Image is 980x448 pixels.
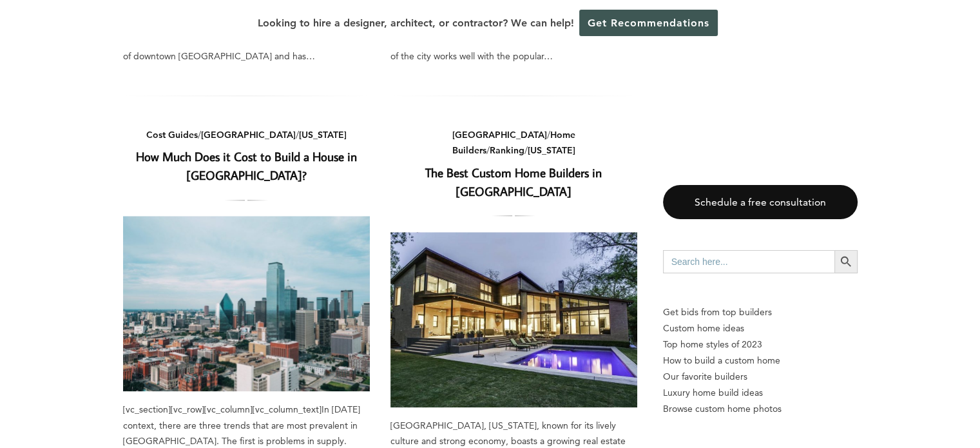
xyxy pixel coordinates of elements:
a: How to build a custom home [663,353,858,369]
a: Schedule a free consultation [663,185,858,219]
a: Luxury home build ideas [663,385,858,401]
svg: Search [839,255,853,269]
a: The Best Custom Home Builders in [GEOGRAPHIC_DATA] [425,164,602,199]
a: Browse custom home photos [663,401,858,417]
a: [US_STATE] [299,129,347,141]
a: The Best Custom Home Builders in [GEOGRAPHIC_DATA] [390,232,637,407]
div: / / / [390,127,637,159]
p: Get bids from top builders [663,304,858,320]
div: / / [123,127,370,143]
input: Search here... [663,250,834,273]
a: How Much Does it Cost to Build a House in [GEOGRAPHIC_DATA]? [123,216,370,391]
a: [GEOGRAPHIC_DATA] [201,129,296,141]
a: Ranking [490,144,524,156]
a: Our favorite builders [663,369,858,385]
a: Top home styles of 2023 [663,336,858,353]
a: [GEOGRAPHIC_DATA] [452,129,547,141]
iframe: Drift Widget Chat Controller [733,355,965,433]
a: Cost Guides [146,129,198,141]
a: How Much Does it Cost to Build a House in [GEOGRAPHIC_DATA]? [136,148,357,183]
a: Get Recommendations [579,10,718,36]
a: [US_STATE] [528,144,575,156]
a: Custom home ideas [663,320,858,336]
